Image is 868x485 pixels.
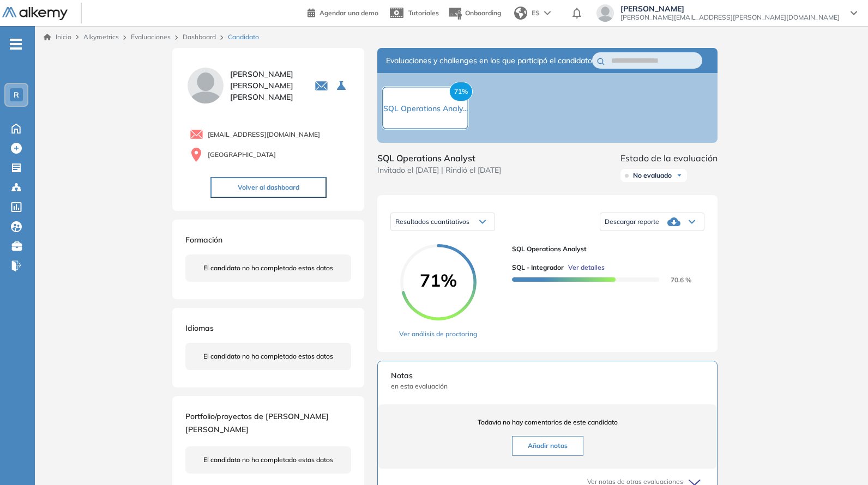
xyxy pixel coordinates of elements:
[203,455,333,465] span: El candidato no ha completado estos datos
[512,263,564,272] span: SQL - Integrador
[210,177,327,198] button: Volver al dashboard
[408,9,439,17] span: Tutoriales
[44,32,71,42] a: Inicio
[203,263,333,273] span: El candidato no ha completado estos datos
[568,263,605,272] span: Ver detalles
[620,13,840,22] span: [PERSON_NAME][EMAIL_ADDRESS][PERSON_NAME][DOMAIN_NAME]
[377,165,501,176] span: Invitado el [DATE] | Rindió el [DATE]
[658,276,691,284] span: 70.6 %
[465,9,501,17] span: Onboarding
[676,172,683,179] img: Ícono de flecha
[131,33,171,41] a: Evaluaciones
[564,263,605,272] button: Ver detalles
[208,150,276,160] span: [GEOGRAPHIC_DATA]
[83,33,119,41] span: Alkymetrics
[400,271,477,289] span: 71%
[449,82,473,101] span: 71%
[391,417,704,427] span: Todavía no hay comentarios de este candidato
[399,329,477,339] a: Ver análisis de proctoring
[185,65,226,106] img: PROFILE_MENU_LOGO_USER
[512,244,696,254] span: SQL Operations Analyst
[620,151,718,165] span: Estado de la evaluación
[10,43,22,45] i: -
[633,171,672,180] span: No evaluado
[185,235,222,245] span: Formación
[395,217,469,226] span: Resultados cuantitativos
[620,4,840,13] span: [PERSON_NAME]
[605,217,659,226] span: Descargar reporte
[512,436,583,456] button: Añadir notas
[320,9,378,17] span: Agendar una demo
[230,69,302,103] span: [PERSON_NAME] [PERSON_NAME] [PERSON_NAME]
[185,411,329,434] span: Portfolio/proyectos de [PERSON_NAME] [PERSON_NAME]
[208,130,320,140] span: [EMAIL_ADDRESS][DOMAIN_NAME]
[185,323,214,333] span: Idiomas
[448,2,501,25] button: Onboarding
[514,7,527,20] img: world
[544,11,551,15] img: arrow
[308,5,378,19] a: Agendar una demo
[532,8,540,18] span: ES
[228,32,259,42] span: Candidato
[383,104,468,113] span: SQL Operations Analy...
[183,33,216,41] a: Dashboard
[386,55,592,66] span: Evaluaciones y challenges en los que participó el candidato
[377,151,501,165] span: SQL Operations Analyst
[391,370,704,381] span: Notas
[14,90,19,99] span: R
[391,381,704,391] span: en esta evaluación
[203,351,333,361] span: El candidato no ha completado estos datos
[2,7,68,21] img: Logo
